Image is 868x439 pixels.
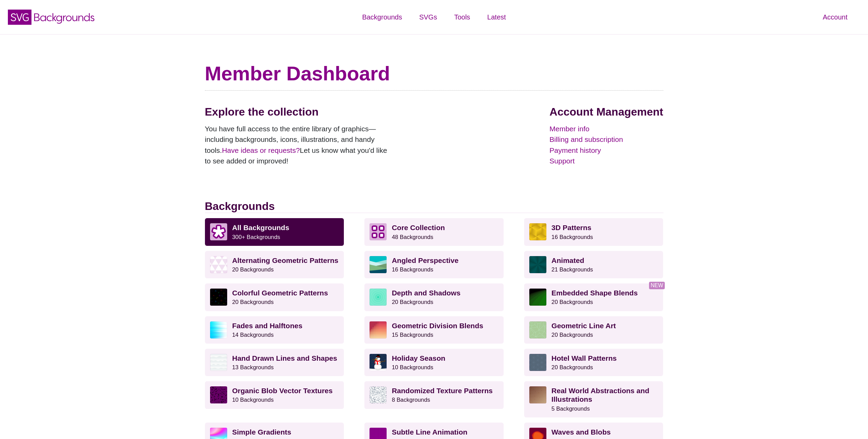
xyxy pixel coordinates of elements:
[232,256,338,264] strong: Alternating Geometric Patterns
[392,397,430,403] small: 8 Backgrounds
[552,387,649,403] strong: Real World Abstractions and Illustrations
[549,123,663,134] a: Member info
[370,386,387,403] img: gray texture pattern on white
[232,332,274,338] small: 14 Backgrounds
[210,321,227,338] img: blue lights stretching horizontally over white
[392,332,433,338] small: 15 Backgrounds
[552,354,617,362] strong: Hotel Wall Patterns
[552,428,611,436] strong: Waves and Blobs
[205,218,344,245] a: All Backgrounds 300+ Backgrounds
[210,256,227,273] img: light purple and white alternating triangle pattern
[364,349,504,376] a: Holiday Season10 Backgrounds
[524,283,663,311] a: Embedded Shape Blends20 Backgrounds
[552,322,616,330] strong: Geometric Line Art
[411,7,445,27] a: SVGs
[364,381,504,409] a: Randomized Texture Patterns8 Backgrounds
[524,251,663,278] a: Animated21 Backgrounds
[552,256,584,264] strong: Animated
[232,428,292,436] strong: Simple Gradients
[529,256,546,273] img: green rave light effect animated background
[392,354,445,362] strong: Holiday Season
[392,299,433,305] small: 20 Backgrounds
[205,123,393,167] p: You have full access to the entire library of graphics—including backgrounds, icons, illustration...
[552,234,593,240] small: 16 Backgrounds
[364,251,504,278] a: Angled Perspective16 Backgrounds
[529,289,546,306] img: green to black rings rippling away from corner
[210,386,227,403] img: Purple vector splotches
[364,283,504,311] a: Depth and Shadows20 Backgrounds
[353,7,411,27] a: Backgrounds
[392,256,458,264] strong: Angled Perspective
[529,354,546,371] img: intersecting outlined circles formation pattern
[549,145,663,156] a: Payment history
[552,299,593,305] small: 20 Backgrounds
[232,322,302,330] strong: Fades and Halftones
[370,354,387,371] img: vector art snowman with black hat, branch arms, and carrot nose
[529,386,546,403] img: wooden floor pattern
[232,299,274,305] small: 20 Backgrounds
[549,105,663,118] h2: Account Management
[529,321,546,338] img: geometric web of connecting lines
[529,223,546,240] img: fancy golden cube pattern
[445,7,479,27] a: Tools
[392,224,445,231] strong: Core Collection
[552,266,593,273] small: 21 Backgrounds
[392,322,483,330] strong: Geometric Division Blends
[370,256,387,273] img: abstract landscape with sky mountains and water
[205,283,344,311] a: Colorful Geometric Patterns20 Backgrounds
[232,234,280,240] small: 300+ Backgrounds
[479,7,514,27] a: Latest
[232,224,289,231] strong: All Backgrounds
[524,218,663,245] a: 3D Patterns16 Backgrounds
[552,332,593,338] small: 20 Backgrounds
[392,428,467,436] strong: Subtle Line Animation
[205,251,344,278] a: Alternating Geometric Patterns20 Backgrounds
[370,321,387,338] img: red-to-yellow gradient large pixel grid
[232,266,274,273] small: 20 Backgrounds
[392,266,433,273] small: 16 Backgrounds
[370,289,387,306] img: green layered rings within rings
[392,289,461,297] strong: Depth and Shadows
[222,146,300,154] a: Have ideas or requests?
[205,105,393,118] h2: Explore the collection
[205,381,344,409] a: Organic Blob Vector Textures10 Backgrounds
[364,316,504,344] a: Geometric Division Blends15 Backgrounds
[524,316,663,344] a: Geometric Line Art20 Backgrounds
[205,316,344,344] a: Fades and Halftones14 Backgrounds
[210,354,227,371] img: white subtle wave background
[232,397,274,403] small: 10 Backgrounds
[524,349,663,376] a: Hotel Wall Patterns20 Backgrounds
[205,349,344,376] a: Hand Drawn Lines and Shapes13 Backgrounds
[364,218,504,245] a: Core Collection 48 Backgrounds
[392,364,433,371] small: 10 Backgrounds
[552,364,593,371] small: 20 Backgrounds
[814,7,856,27] a: Account
[552,224,592,231] strong: 3D Patterns
[210,289,227,306] img: a rainbow pattern of outlined geometric shapes
[392,234,433,240] small: 48 Backgrounds
[549,134,663,145] a: Billing and subscription
[549,156,663,167] a: Support
[392,387,493,395] strong: Randomized Texture Patterns
[232,387,333,395] strong: Organic Blob Vector Textures
[552,289,638,297] strong: Embedded Shape Blends
[232,364,274,371] small: 13 Backgrounds
[524,381,663,417] a: Real World Abstractions and Illustrations5 Backgrounds
[232,354,337,362] strong: Hand Drawn Lines and Shapes
[232,289,328,297] strong: Colorful Geometric Patterns
[552,405,590,412] small: 5 Backgrounds
[205,62,663,85] h1: Member Dashboard
[205,200,663,213] h2: Backgrounds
